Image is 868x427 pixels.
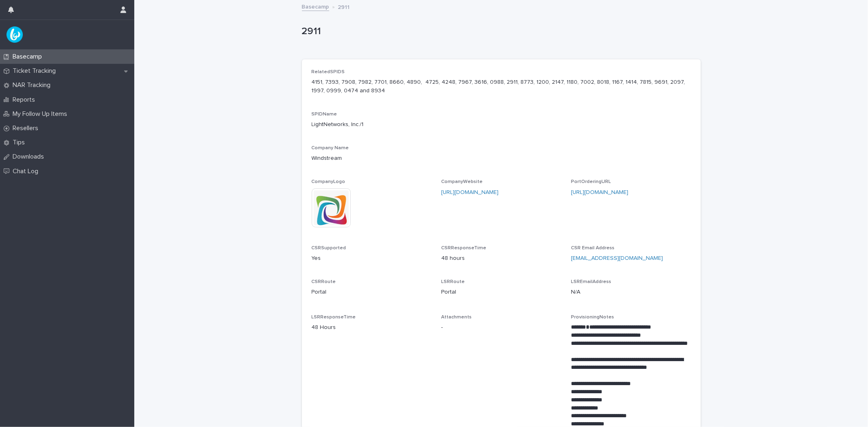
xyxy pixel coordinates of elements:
span: LSRResponseTime [312,315,356,320]
span: CompanyWebsite [441,179,483,184]
p: Downloads [9,153,50,161]
span: Attachments [441,315,472,320]
span: CSR Email Address [571,246,614,251]
span: LSREmailAddress [571,279,611,284]
span: CSRSupported [312,246,346,251]
p: 4151, 7393, 7908, 7982, 7701, 8660, 4890, 4725, 4248, 7967, 3616, 0988, 2911, 8773, 1200, 2147, 1... [312,78,691,95]
p: 2911 [302,26,697,37]
p: LightNetworks, Inc./1 [312,120,432,129]
span: ProvisioningNotes [571,315,614,320]
span: Portal [312,288,327,296]
span: CompanyLogo [312,179,345,184]
span: LSRRoute [441,279,465,284]
p: My Follow Up Items [9,110,74,118]
p: Ticket Tracking [9,67,62,75]
p: Yes [312,254,432,263]
p: Reports [9,96,42,104]
p: 48 Hours [312,323,432,332]
p: N/A [571,288,691,296]
p: Chat Log [9,168,45,175]
img: UPKZpZA3RCu7zcH4nw8l [7,26,23,43]
p: Resellers [9,124,45,132]
p: Tips [9,139,31,146]
p: - [441,323,561,332]
p: 48 hours [441,254,561,263]
p: NAR Tracking [9,81,57,89]
p: Windstream [312,154,691,163]
span: CSRResponseTime [441,246,486,251]
a: [URL][DOMAIN_NAME] [571,190,628,195]
span: Company Name [312,146,349,150]
span: CSRRoute [312,279,336,284]
a: [EMAIL_ADDRESS][DOMAIN_NAME] [571,255,663,261]
p: 2911 [338,2,350,11]
span: PortOrderingURL [571,179,611,184]
a: Basecamp [302,2,329,11]
p: Basecamp [9,53,48,61]
a: [URL][DOMAIN_NAME] [441,190,498,195]
span: RelatedSPIDS [312,70,345,74]
span: Portal [441,288,456,296]
span: SPIDName [312,112,337,117]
